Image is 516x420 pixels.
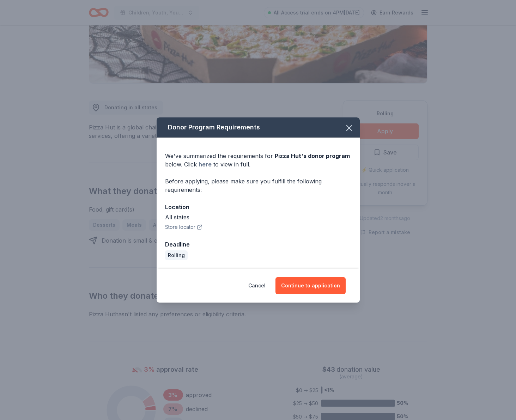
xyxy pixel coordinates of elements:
div: Deadline [165,240,351,249]
button: Continue to application [275,277,346,294]
button: Cancel [248,277,266,294]
button: Store locator [165,223,202,231]
div: Donor Program Requirements [157,117,360,138]
span: Pizza Hut 's donor program [275,152,350,159]
div: Before applying, please make sure you fulfill the following requirements: [165,177,351,194]
div: Location [165,202,351,212]
a: here [199,160,212,169]
div: We've summarized the requirements for below. Click to view in full. [165,152,351,169]
div: All states [165,213,351,221]
div: Rolling [165,250,188,260]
